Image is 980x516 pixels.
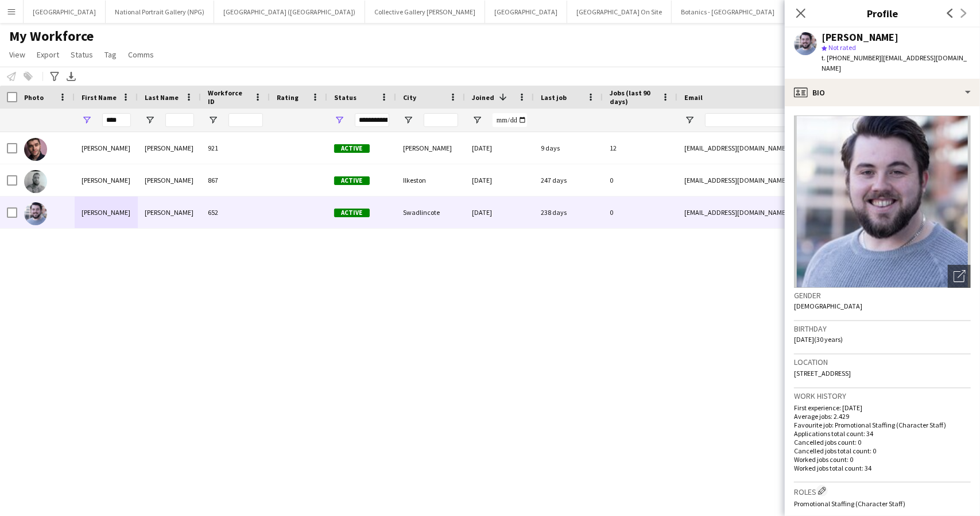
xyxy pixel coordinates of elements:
[784,1,884,23] button: [GEOGRAPHIC_DATA] (HES)
[201,197,270,228] div: 652
[5,47,30,62] a: View
[48,70,61,83] app-action-btn: Advanced filters
[794,464,971,472] p: Worked jobs total count: 34
[677,164,907,196] div: [EMAIL_ADDRESS][DOMAIN_NAME]
[828,43,856,52] span: Not rated
[334,176,370,185] span: Active
[794,403,971,412] p: First experience: [DATE]
[208,115,218,125] button: Open Filter Menu
[64,70,78,83] app-action-btn: Export XLSX
[794,429,971,438] p: Applications total count: 34
[214,1,365,23] button: [GEOGRAPHIC_DATA] ([GEOGRAPHIC_DATA])
[37,49,59,60] span: Export
[396,197,465,228] div: Swadlincote
[403,93,416,102] span: City
[82,93,117,102] span: First Name
[794,446,971,455] p: Cancelled jobs total count: 0
[24,202,47,225] img: Ross Harris
[822,53,967,72] span: | [EMAIL_ADDRESS][DOMAIN_NAME]
[24,1,106,23] button: [GEOGRAPHIC_DATA]
[785,79,980,106] div: Bio
[24,138,47,161] img: Ross Jamieson
[603,164,677,196] div: 0
[403,115,413,125] button: Open Filter Menu
[794,335,843,344] span: [DATE] (30 years)
[541,93,567,102] span: Last job
[334,209,370,217] span: Active
[794,324,971,334] h3: Birthday
[684,115,695,125] button: Open Filter Menu
[145,93,179,102] span: Last Name
[794,115,971,288] img: Crew avatar or photo
[165,113,194,127] input: Last Name Filter Input
[334,93,357,102] span: Status
[145,115,155,125] button: Open Filter Menu
[603,132,677,164] div: 12
[485,1,567,23] button: [GEOGRAPHIC_DATA]
[75,197,138,228] div: [PERSON_NAME]
[672,1,784,23] button: Botanics - [GEOGRAPHIC_DATA]
[677,132,907,164] div: [EMAIL_ADDRESS][DOMAIN_NAME]
[32,47,64,62] a: Export
[472,93,494,102] span: Joined
[75,164,138,196] div: [PERSON_NAME]
[106,1,214,23] button: National Portrait Gallery (NPG)
[66,47,98,62] a: Status
[465,132,534,164] div: [DATE]
[102,113,131,127] input: First Name Filter Input
[334,144,370,153] span: Active
[465,197,534,228] div: [DATE]
[104,49,117,60] span: Tag
[228,113,263,127] input: Workforce ID Filter Input
[794,455,971,464] p: Worked jobs count: 0
[794,290,971,301] h3: Gender
[534,132,603,164] div: 9 days
[677,197,907,228] div: [EMAIL_ADDRESS][DOMAIN_NAME]
[100,47,121,62] a: Tag
[822,32,898,43] div: [PERSON_NAME]
[794,485,971,497] h3: Roles
[705,113,900,127] input: Email Filter Input
[424,113,458,127] input: City Filter Input
[9,49,25,60] span: View
[201,132,270,164] div: 921
[493,113,527,127] input: Joined Filter Input
[208,88,249,106] span: Workforce ID
[128,49,154,60] span: Comms
[534,164,603,196] div: 247 days
[794,369,851,378] span: [STREET_ADDRESS]
[567,1,672,23] button: [GEOGRAPHIC_DATA] On Site
[138,132,201,164] div: [PERSON_NAME]
[201,164,270,196] div: 867
[472,115,482,125] button: Open Filter Menu
[794,421,971,429] p: Favourite job: Promotional Staffing (Character Staff)
[794,438,971,446] p: Cancelled jobs count: 0
[684,93,703,102] span: Email
[75,132,138,164] div: [PERSON_NAME]
[603,197,677,228] div: 0
[138,164,201,196] div: [PERSON_NAME]
[794,412,971,421] p: Average jobs: 2.429
[794,302,862,310] span: [DEMOGRAPHIC_DATA]
[277,93,299,102] span: Rating
[71,49,93,60] span: Status
[82,115,92,125] button: Open Filter Menu
[822,53,881,62] span: t. [PHONE_NUMBER]
[794,391,971,401] h3: Work history
[610,88,657,106] span: Jobs (last 90 days)
[534,197,603,228] div: 238 days
[396,164,465,196] div: Ilkeston
[9,28,94,45] span: My Workforce
[24,93,44,102] span: Photo
[365,1,485,23] button: Collective Gallery [PERSON_NAME]
[24,170,47,193] img: Ross Lawson
[334,115,344,125] button: Open Filter Menu
[123,47,158,62] a: Comms
[794,357,971,367] h3: Location
[794,499,905,508] span: Promotional Staffing (Character Staff)
[138,197,201,228] div: [PERSON_NAME]
[785,6,980,21] h3: Profile
[465,164,534,196] div: [DATE]
[396,132,465,164] div: [PERSON_NAME]
[948,265,971,288] div: Open photos pop-in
